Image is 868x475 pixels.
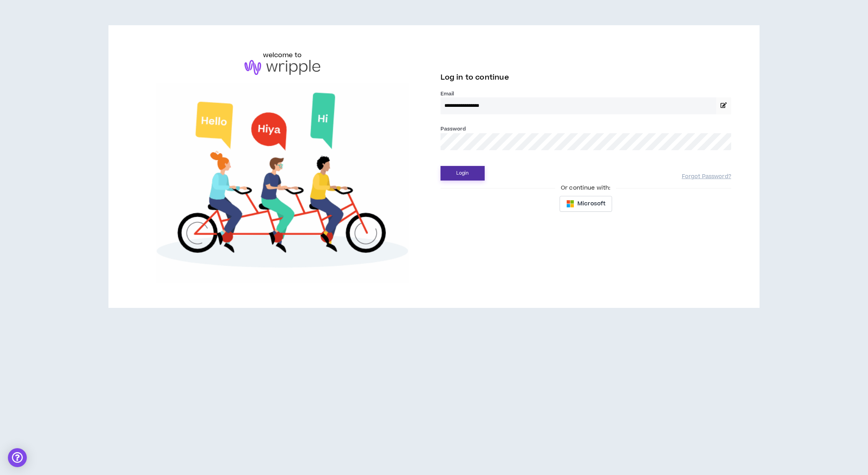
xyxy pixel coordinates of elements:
img: logo-brand.png [245,60,320,75]
button: Microsoft [560,196,612,212]
span: Microsoft [577,199,605,208]
span: Or continue with: [555,184,616,192]
span: Log in to continue [441,73,509,82]
button: Login [441,166,485,181]
img: Welcome to Wripple [137,83,427,283]
div: Open Intercom Messenger [8,448,27,467]
label: Email [441,90,731,97]
a: Forgot Password? [682,173,731,181]
h6: welcome to [263,50,302,60]
label: Password [441,125,466,132]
